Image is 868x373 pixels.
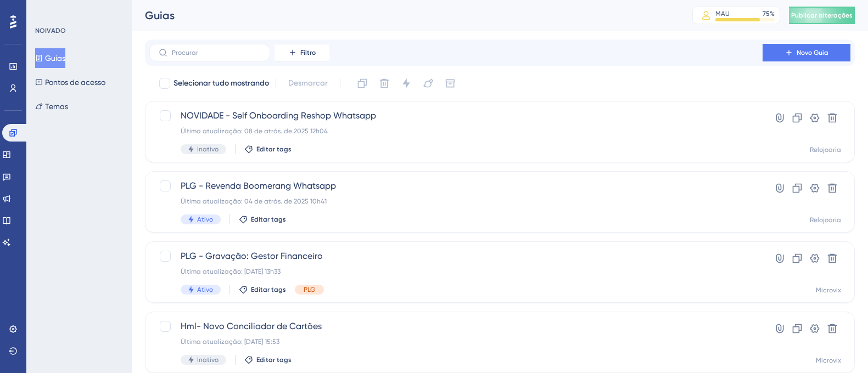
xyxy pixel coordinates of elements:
font: Guias [45,54,65,63]
font: Filtro [300,49,316,56]
button: Filtro [275,44,329,61]
font: Última atualização: [DATE] 15:53 [181,338,279,346]
font: Relojoaria [810,146,841,154]
button: Editar tags [244,355,292,364]
font: MAU [715,10,730,18]
font: Inativo [197,145,219,153]
font: Microvix [816,286,841,294]
font: % [770,10,775,18]
font: Hml- Novo Conciliador de Cartões [181,321,322,331]
font: Pontos de acesso [45,78,105,87]
button: Editar tags [239,215,286,224]
button: Editar tags [239,285,286,294]
font: PLG - Gravação: Gestor Financeiro [181,251,323,261]
font: Ativo [197,216,213,223]
font: 75 [763,10,770,18]
font: NOVIDADE - Self Onboarding Reshop Whatsapp [181,110,376,121]
button: Guias [35,48,65,68]
font: Inativo [197,356,219,364]
button: Temas [35,97,68,116]
font: Novo Guia [797,49,828,56]
font: Editar tags [256,356,292,364]
font: PLG - Revenda Boomerang Whatsapp [181,180,336,191]
font: Microvix [816,357,841,364]
font: NOIVADO [35,27,66,35]
font: Desmarcar [288,78,328,88]
font: Publicar alterações [791,12,853,19]
font: Selecionar tudo mostrando [173,78,269,88]
button: Desmarcar [283,74,333,93]
font: Última atualização: 04 de atrás. de 2025 10h41 [181,197,327,205]
font: Temas [45,102,68,111]
font: Última atualização: 08 de atrás. de 2025 12h04 [181,127,328,135]
font: PLG [304,286,315,293]
button: Novo Guia [763,44,850,61]
button: Publicar alterações [789,7,855,24]
font: Ativo [197,286,213,293]
font: Editar tags [256,145,292,153]
button: Pontos de acesso [35,72,105,92]
font: Editar tags [251,286,286,293]
font: Relojoaria [810,216,841,224]
button: Editar tags [244,145,292,154]
font: Editar tags [251,216,286,223]
input: Procurar [172,49,261,56]
font: Guias [145,9,175,22]
font: Última atualização: [DATE] 13h33 [181,268,281,275]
